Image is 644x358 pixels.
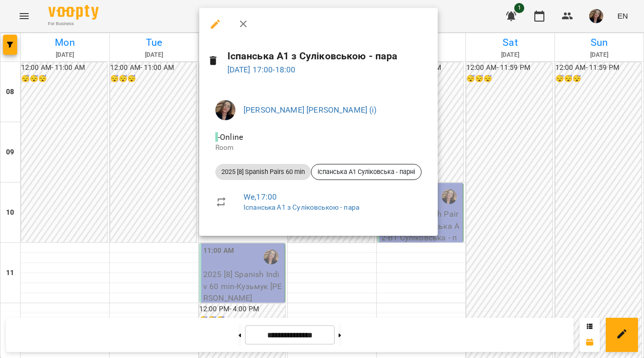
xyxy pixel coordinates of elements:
img: 8f47c4fb47dca3af39e09fc286247f79.jpg [215,100,235,120]
a: We , 17:00 [244,192,277,202]
span: - Online [215,132,245,142]
span: 2025 [8] Spanish Pairs 60 min [215,167,311,176]
a: [DATE] 17:00-18:00 [227,65,296,74]
h6: Іспанська А1 з Суліковською - пара [227,48,430,64]
div: Іспанська А1 Суліковська - парні [311,164,422,180]
span: Іспанська А1 Суліковська - парні [311,167,421,176]
a: [PERSON_NAME] [PERSON_NAME] (і) [244,105,377,115]
a: Іспанська А1 з Суліковською - пара [244,203,359,211]
p: Room [215,143,422,153]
